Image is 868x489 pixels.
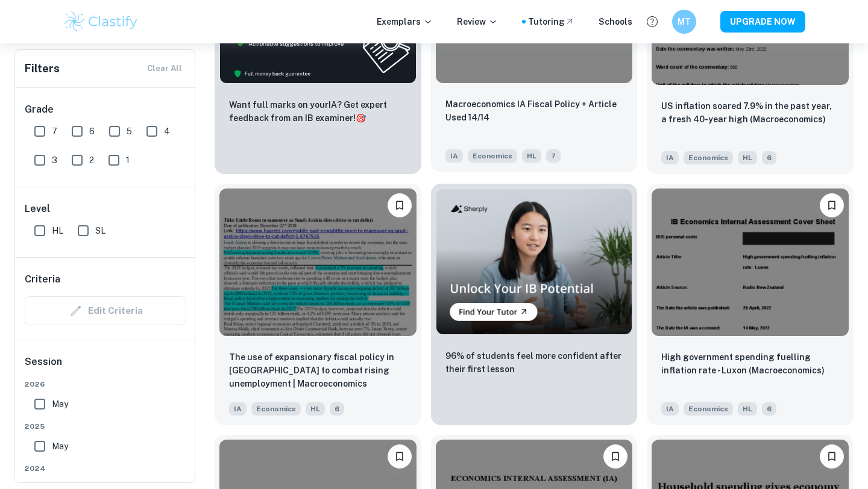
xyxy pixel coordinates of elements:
[52,397,68,411] span: May
[25,421,186,432] span: 2025
[25,102,186,117] h6: Grade
[528,15,574,28] a: Tutoring
[63,10,139,34] img: Clastify logo
[684,402,733,416] span: Economics
[25,60,60,77] h6: Filters
[89,125,95,138] span: 6
[603,444,627,469] button: Bookmark
[720,11,805,33] button: UPGRADE NOW
[661,402,679,416] span: IA
[820,193,844,217] button: Bookmark
[52,440,68,453] span: May
[661,350,839,377] p: High government spending fuelling inflation rate - Luxon (Macroeconomics)
[89,154,94,167] span: 2
[546,149,561,163] span: 7
[522,149,541,163] span: HL
[306,402,325,416] span: HL
[468,149,517,163] span: Economics
[356,113,366,123] span: 🎯
[229,402,247,416] span: IA
[678,15,691,28] h6: MT
[330,402,344,416] span: 6
[762,402,776,416] span: 6
[431,184,638,425] a: Thumbnail96% of students feel more confident after their first lesson
[738,151,757,164] span: HL
[229,350,407,390] p: The use of expansionary fiscal policy in Saudi Arabia to combat rising unemployment | Macroeconomics
[52,154,57,167] span: 3
[251,402,301,416] span: Economics
[25,379,186,390] span: 2026
[599,15,632,28] a: Schools
[457,15,498,28] p: Review
[642,11,662,32] button: Help and Feedback
[377,15,433,28] p: Exemplars
[684,151,733,164] span: Economics
[25,463,186,474] span: 2024
[445,349,623,376] p: 96% of students feel more confident after their first lesson
[25,355,186,379] h6: Session
[229,98,407,125] p: Want full marks on your IA ? Get expert feedback from an IB examiner!
[52,224,63,237] span: HL
[95,224,105,237] span: SL
[52,125,57,138] span: 7
[215,184,421,425] a: BookmarkThe use of expansionary fiscal policy in Saudi Arabia to combat rising unemployment | Mac...
[388,193,412,217] button: Bookmark
[820,444,844,469] button: Bookmark
[762,151,776,164] span: 6
[738,402,757,416] span: HL
[126,154,130,167] span: 1
[445,149,463,163] span: IA
[164,125,170,138] span: 4
[25,272,60,287] h6: Criteria
[661,99,839,126] p: US inflation soared 7.9% in the past year, a fresh 40-year high (Macroeconomics)
[652,188,849,336] img: Economics IA example thumbnail: High government spending fuelling inflat
[388,444,412,469] button: Bookmark
[25,296,186,325] div: Criteria filters are unavailable when searching by topic
[661,151,679,164] span: IA
[672,10,696,34] button: MT
[647,184,854,425] a: BookmarkHigh government spending fuelling inflation rate - Luxon (Macroeconomics)IAEconomicsHL6
[127,125,132,138] span: 5
[445,98,623,124] p: Macroeconomics IA Fiscal Policy + Article Used 14/14
[436,188,633,335] img: Thumbnail
[219,188,417,336] img: Economics IA example thumbnail: The use of expansionary fiscal policy in
[25,202,186,216] h6: Level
